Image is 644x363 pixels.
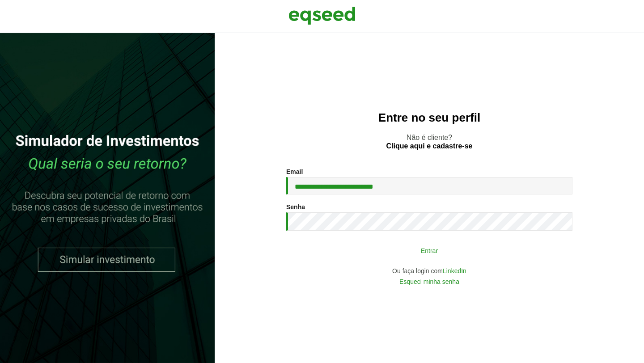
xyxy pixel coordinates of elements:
[233,111,626,124] h2: Entre no seu perfil
[399,279,459,285] a: Esqueci minha senha
[386,143,473,150] a: Clique aqui e cadastre-se
[286,268,572,274] div: Ou faça login com
[233,133,626,150] p: Não é cliente?
[286,204,305,210] label: Senha
[443,268,466,274] a: LinkedIn
[313,242,546,259] button: Entrar
[286,169,303,175] label: Email
[288,4,356,27] img: EqSeed Logo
